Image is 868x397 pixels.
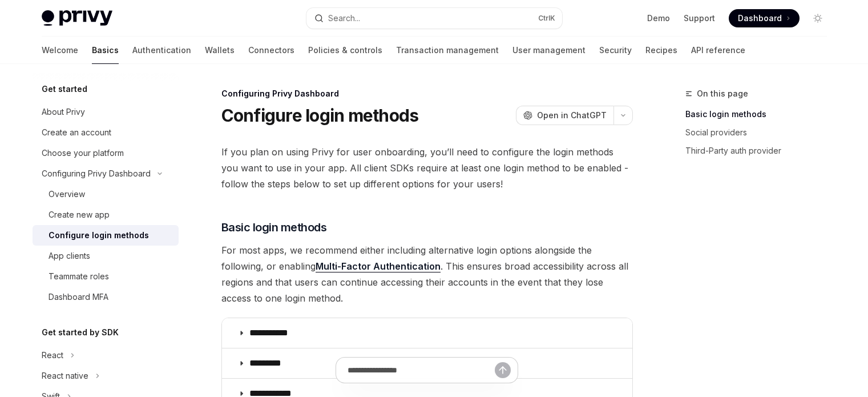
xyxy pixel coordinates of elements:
[221,105,419,126] h1: Configure login methods
[42,167,151,181] div: Configuring Privy Dashboard
[49,187,85,201] div: Overview
[49,249,90,263] div: App clients
[685,123,836,142] a: Social providers
[248,37,294,64] a: Connectors
[42,37,78,64] a: Welcome
[33,246,179,266] a: App clients
[685,142,836,160] a: Third-Party auth provider
[308,37,382,64] a: Policies & controls
[348,358,495,383] input: Ask a question...
[49,208,110,222] div: Create new app
[316,260,441,272] a: Multi-Factor Authentication
[33,366,179,386] button: Toggle React native section
[328,11,360,25] div: Search...
[396,37,499,64] a: Transaction management
[42,126,111,139] div: Create an account
[221,144,633,192] span: If you plan on using Privy for user onboarding, you’ll need to configure the login methods you wa...
[512,37,586,64] a: User management
[809,9,827,27] button: Toggle dark mode
[221,219,327,235] span: Basic login methods
[42,326,119,339] h5: Get started by SDK
[647,13,670,24] a: Demo
[205,37,235,64] a: Wallets
[33,143,179,163] a: Choose your platform
[132,37,191,64] a: Authentication
[49,270,109,283] div: Teammate roles
[495,362,511,378] button: Send message
[697,87,748,101] span: On this page
[537,110,607,121] span: Open in ChatGPT
[33,266,179,287] a: Teammate roles
[33,184,179,204] a: Overview
[42,146,124,160] div: Choose your platform
[33,102,179,122] a: About Privy
[33,225,179,246] a: Configure login methods
[49,290,108,304] div: Dashboard MFA
[221,88,633,99] div: Configuring Privy Dashboard
[42,348,63,362] div: React
[42,10,112,26] img: light logo
[92,37,119,64] a: Basics
[738,13,782,24] span: Dashboard
[33,122,179,143] a: Create an account
[685,105,836,123] a: Basic login methods
[42,105,85,119] div: About Privy
[729,9,800,27] a: Dashboard
[684,13,715,24] a: Support
[42,369,88,383] div: React native
[49,228,149,242] div: Configure login methods
[538,14,555,23] span: Ctrl K
[645,37,677,64] a: Recipes
[33,163,179,184] button: Toggle Configuring Privy Dashboard section
[33,287,179,307] a: Dashboard MFA
[691,37,745,64] a: API reference
[221,242,633,306] span: For most apps, we recommend either including alternative login options alongside the following, o...
[599,37,632,64] a: Security
[33,204,179,225] a: Create new app
[306,8,562,29] button: Open search
[33,345,179,366] button: Toggle React section
[42,82,87,96] h5: Get started
[516,106,613,125] button: Open in ChatGPT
